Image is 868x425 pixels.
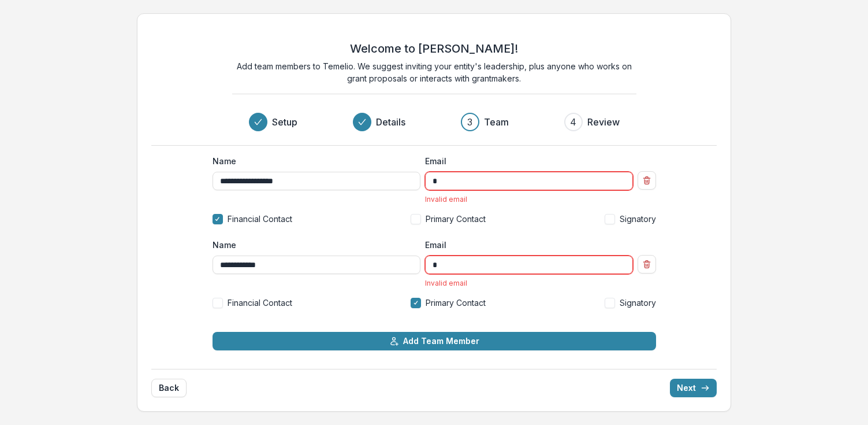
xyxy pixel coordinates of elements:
span: Signatory [620,297,656,309]
div: Invalid email [425,279,633,287]
span: Financial Contact [228,213,292,225]
div: Invalid email [425,195,633,204]
div: 4 [570,115,576,129]
label: Name [213,155,413,167]
div: Progress [249,113,620,131]
label: Name [213,239,413,251]
label: Email [425,155,626,167]
button: Remove team member [638,255,656,274]
button: Add Team Member [213,332,656,350]
span: Primary Contact [426,297,486,309]
h3: Setup [272,115,297,129]
span: Signatory [620,213,656,225]
h3: Team [484,115,509,129]
h3: Review [587,115,620,129]
p: Add team members to Temelio. We suggest inviting your entity's leadership, plus anyone who works ... [232,60,636,84]
span: Financial Contact [228,297,292,309]
label: Email [425,239,626,251]
span: Primary Contact [426,213,486,225]
button: Next [670,379,717,397]
button: Back [151,379,187,397]
div: 3 [467,115,472,129]
button: Remove team member [638,171,656,190]
h2: Welcome to [PERSON_NAME]! [350,42,518,56]
h3: Details [376,115,405,129]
